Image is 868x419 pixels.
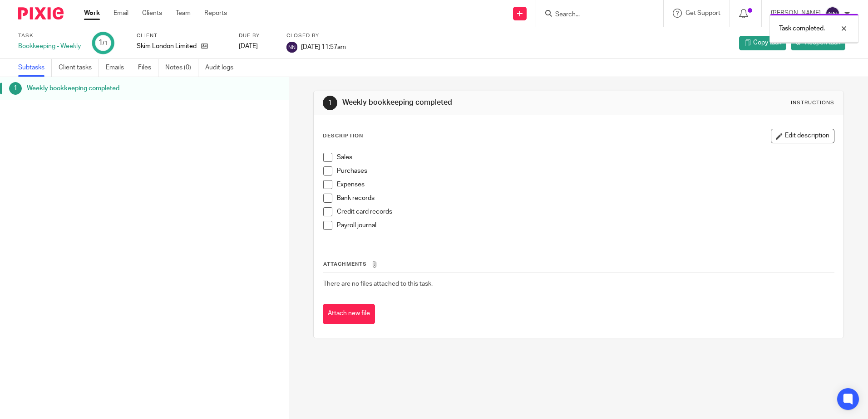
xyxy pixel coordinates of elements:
[337,194,833,203] p: Bank records
[779,24,825,33] p: Task completed.
[176,9,191,18] a: Team
[204,9,227,18] a: Reports
[301,44,346,50] span: [DATE] 11:57am
[18,42,81,51] div: Bookkeeping - Weekly
[106,59,131,77] a: Emails
[337,180,833,189] p: Expenses
[825,6,840,21] img: svg%3E
[113,9,128,18] a: Email
[239,32,275,39] label: Due by
[337,153,833,162] p: Sales
[18,7,64,19] img: Pixie
[84,9,100,18] a: Work
[771,129,834,143] button: Edit description
[239,42,275,51] div: [DATE]
[286,42,297,53] img: svg%3E
[99,38,108,48] div: 1
[142,9,162,18] a: Clients
[18,59,52,77] a: Subtasks
[137,42,197,51] p: Skim London Limited
[27,82,196,95] h1: Weekly bookkeeping completed
[323,132,363,140] p: Description
[323,262,367,267] span: Attachments
[323,96,337,110] div: 1
[337,166,833,175] p: Purchases
[9,82,22,95] div: 1
[791,99,834,107] div: Instructions
[342,98,598,107] h1: Weekly bookkeeping completed
[205,59,240,77] a: Audit logs
[18,32,81,39] label: Task
[337,207,833,216] p: Credit card records
[165,59,198,77] a: Notes (0)
[286,32,346,39] label: Closed by
[59,59,99,77] a: Client tasks
[323,281,433,287] span: There are no files attached to this task.
[323,304,375,324] button: Attach new file
[337,221,833,230] p: Payroll journal
[138,59,158,77] a: Files
[137,32,227,39] label: Client
[103,41,108,46] small: /1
